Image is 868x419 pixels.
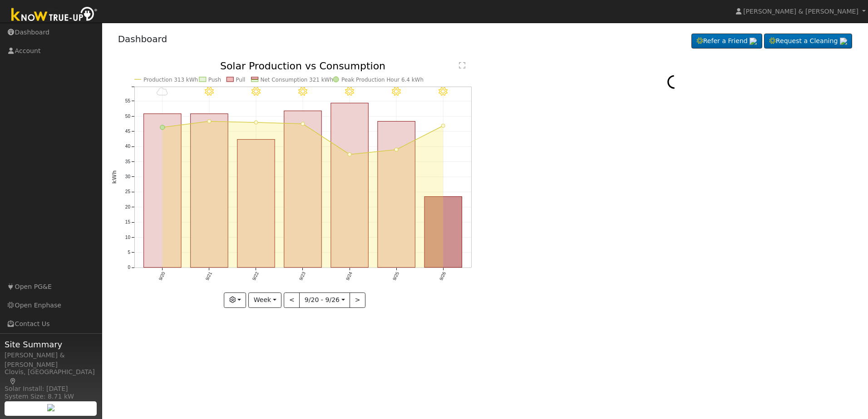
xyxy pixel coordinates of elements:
[750,38,757,45] img: retrieve
[9,378,17,385] a: Map
[764,34,852,49] a: Request a Cleaning
[5,351,97,370] div: [PERSON_NAME] & [PERSON_NAME]
[5,338,97,351] span: Site Summary
[47,404,54,411] img: retrieve
[5,392,97,401] div: System Size: 8.71 kW
[840,38,847,45] img: retrieve
[691,34,762,49] a: Refer a Friend
[118,34,168,44] a: Dashboard
[743,8,858,15] span: [PERSON_NAME] & [PERSON_NAME]
[5,384,97,394] div: Solar Install: [DATE]
[5,367,97,386] div: Clovis, [GEOGRAPHIC_DATA]
[7,5,102,25] img: Know True-Up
